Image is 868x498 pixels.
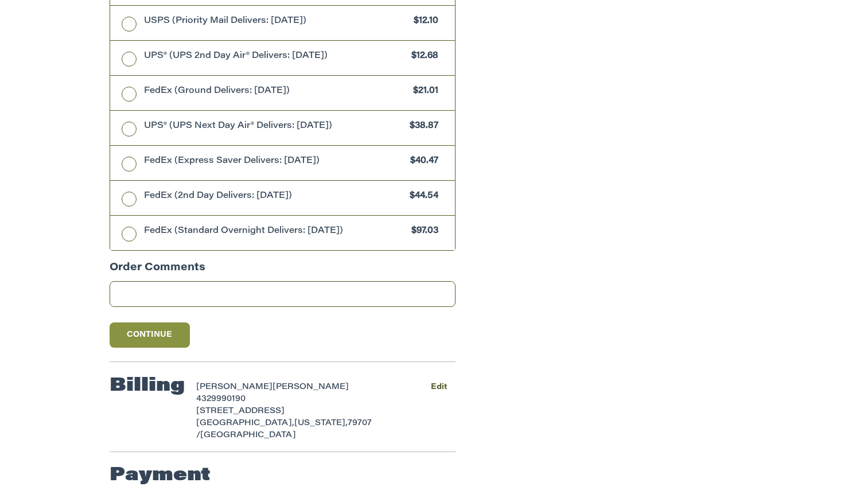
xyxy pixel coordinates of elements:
span: UPS® (UPS Next Day Air® Delivers: [DATE]) [144,120,404,133]
span: FedEx (2nd Day Delivers: [DATE]) [144,190,404,203]
span: [STREET_ADDRESS] [196,407,285,415]
span: USPS (Priority Mail Delivers: [DATE]) [144,15,408,28]
span: $21.01 [407,85,438,98]
span: [PERSON_NAME] [273,383,349,391]
span: $40.47 [404,155,438,168]
span: $44.54 [404,190,438,203]
span: $12.10 [408,15,438,28]
span: [US_STATE], [294,419,348,427]
h2: Billing [110,375,185,398]
span: [GEOGRAPHIC_DATA] [200,431,296,439]
legend: Order Comments [110,260,205,282]
span: FedEx (Express Saver Delivers: [DATE]) [144,155,405,168]
button: Edit [422,379,456,395]
span: FedEx (Standard Overnight Delivers: [DATE]) [144,225,406,238]
span: [GEOGRAPHIC_DATA], [196,419,294,427]
span: $38.87 [404,120,438,133]
span: [PERSON_NAME] [196,383,273,391]
span: FedEx (Ground Delivers: [DATE]) [144,85,408,98]
span: UPS® (UPS 2nd Day Air® Delivers: [DATE]) [144,50,406,63]
span: 4329990190 [196,395,246,403]
h2: Payment [110,464,211,487]
span: $12.68 [406,50,438,63]
button: Continue [110,322,190,348]
span: $97.03 [406,225,438,238]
